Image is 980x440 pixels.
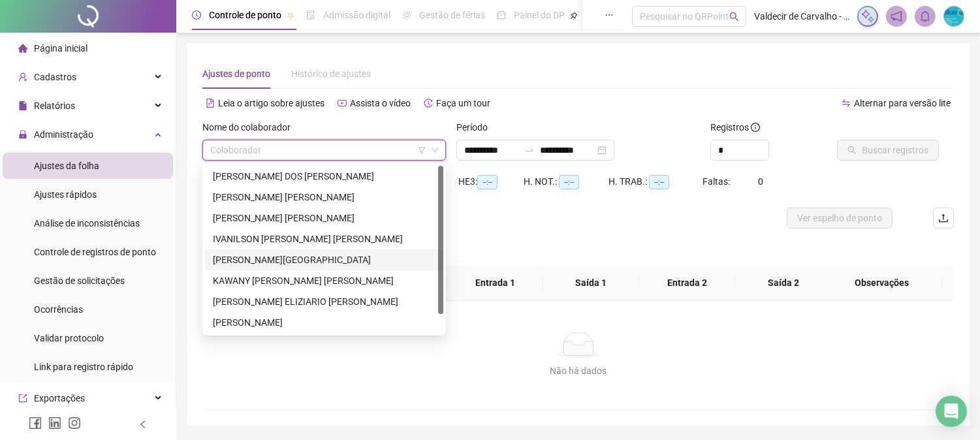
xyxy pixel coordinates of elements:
[205,208,443,228] div: FERNANDO LOPES AMORIM
[402,10,411,20] span: sun
[34,218,140,228] span: Análise de inconsistências
[497,10,506,20] span: dashboard
[18,130,27,139] span: lock
[936,396,967,427] div: Open Intercom Messenger
[291,69,371,79] span: Histórico de ajustes
[605,10,614,20] span: ellipsis
[18,394,27,403] span: export
[758,176,763,187] span: 0
[202,69,270,79] span: Ajustes de ponto
[205,228,443,249] div: IVANILSON OLIVEIRA DE SOUZA
[447,265,543,301] th: Entrada 1
[213,232,435,246] div: IVANILSON [PERSON_NAME] [PERSON_NAME]
[854,98,951,108] span: Alternar para versão lite
[559,175,579,189] span: --:--
[306,10,315,20] span: file-done
[514,10,565,20] span: Painel do DP
[205,187,443,208] div: CAIO SILVA SIQUEIRA
[34,362,133,372] span: Link para registro rápido
[524,174,609,189] div: H. NOT.:
[524,145,535,155] span: to
[18,72,27,82] span: user-add
[205,291,443,312] div: LEORNARDO ELIZIARIO SOARES
[29,416,42,430] span: facebook
[213,253,435,267] div: [PERSON_NAME][GEOGRAPHIC_DATA]
[703,176,732,187] span: Faltas:
[524,145,535,155] span: swap-right
[350,98,411,108] span: Assista o vídeo
[919,10,931,22] span: bell
[213,274,435,288] div: KAWANY [PERSON_NAME] [PERSON_NAME]
[48,416,61,430] span: linkedin
[34,189,97,200] span: Ajustes rápidos
[34,333,104,343] span: Validar protocolo
[202,120,299,134] label: Nome do colaborador
[34,393,85,403] span: Exportações
[213,294,435,309] div: [PERSON_NAME] ELIZIARIO [PERSON_NAME]
[842,99,851,108] span: swap
[18,101,27,110] span: file
[424,99,433,108] span: history
[18,44,27,53] span: home
[205,312,443,333] div: TIAGO SOUZA SILVA
[213,211,435,225] div: [PERSON_NAME] [PERSON_NAME]
[34,101,75,111] span: Relatórios
[138,420,148,429] span: left
[861,9,875,24] img: sparkle-icon.fc2bf0ac1784a2077858766a79e2daf3.svg
[837,140,939,161] button: Buscar registros
[609,174,703,189] div: H. TRAB.:
[458,174,524,189] div: HE 3:
[570,12,578,20] span: pushpin
[68,416,81,430] span: instagram
[213,315,435,330] div: [PERSON_NAME]
[431,146,439,154] span: down
[206,99,215,108] span: file-text
[821,265,943,301] th: Observações
[787,208,893,228] button: Ver espelho de ponto
[649,175,669,189] span: --:--
[418,146,426,154] span: filter
[938,213,949,223] span: upload
[639,265,735,301] th: Entrada 2
[218,364,938,378] div: Não há dados
[436,98,490,108] span: Faça um tour
[287,12,294,20] span: pushpin
[192,10,201,20] span: clock-circle
[34,72,76,82] span: Cadastros
[831,275,932,290] span: Observações
[735,265,831,301] th: Saída 2
[209,10,281,20] span: Controle de ponto
[729,12,739,22] span: search
[34,247,156,257] span: Controle de registros de ponto
[891,10,902,22] span: notification
[338,99,347,108] span: youtube
[205,270,443,291] div: KAWANY SOUSA ARAUJO
[944,7,964,26] img: 19474
[34,304,83,315] span: Ocorrências
[477,175,498,189] span: --:--
[456,120,496,134] label: Período
[218,98,324,108] span: Leia o artigo sobre ajustes
[419,10,485,20] span: Gestão de férias
[751,123,760,132] span: info-circle
[213,190,435,204] div: [PERSON_NAME] [PERSON_NAME]
[34,275,125,286] span: Gestão de solicitações
[34,161,99,171] span: Ajustes da folha
[205,249,443,270] div: JORDY MONTENEGRO
[34,129,93,140] span: Administração
[34,43,87,54] span: Página inicial
[205,166,443,187] div: ADRIAN DOS ANJOS MIRANDA
[323,10,390,20] span: Admissão digital
[754,9,849,24] span: Valdecir de Carvalho - BlueW Shop Taboão
[543,265,639,301] th: Saída 1
[213,169,435,183] div: [PERSON_NAME] DOS [PERSON_NAME]
[710,120,760,134] span: Registros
